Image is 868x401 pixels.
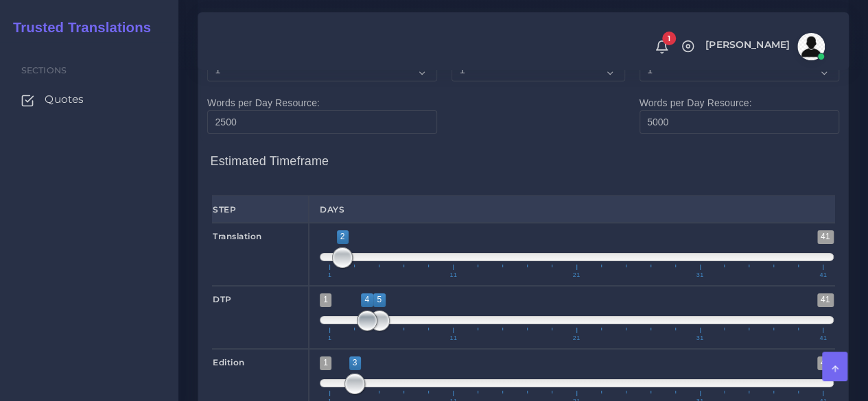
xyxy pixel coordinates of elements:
[817,293,834,306] span: 41
[817,230,834,243] span: 41
[447,272,459,278] span: 11
[320,204,344,215] strong: Days
[662,32,676,45] span: 1
[10,85,168,114] a: Quotes
[373,293,385,306] span: 5
[571,272,583,278] span: 21
[817,272,829,278] span: 41
[571,335,583,341] span: 21
[817,356,834,369] span: 41
[3,16,151,39] a: Trusted Translations
[361,293,373,306] span: 4
[650,39,674,54] a: 1
[326,272,334,278] span: 1
[213,357,245,367] strong: Edition
[213,204,236,215] strong: Step
[349,356,361,369] span: 3
[632,36,847,141] td: Resources: Words per Day Resource:
[45,92,84,107] span: Quotes
[694,335,705,341] span: 31
[326,335,334,341] span: 1
[694,272,705,278] span: 31
[213,231,262,241] strong: Translation
[213,294,232,304] strong: DTP
[445,36,632,141] td: Resources:
[447,335,459,341] span: 11
[705,40,790,49] span: [PERSON_NAME]
[337,230,349,243] span: 2
[211,141,836,169] h4: Estimated Timeframe
[320,356,331,369] span: 1
[797,33,825,60] img: avatar
[200,36,445,141] td: Resources: Words per Day Resource:
[21,65,67,75] span: Sections
[817,335,829,341] span: 41
[3,19,151,36] h2: Trusted Translations
[699,33,830,60] a: [PERSON_NAME]avatar
[320,293,331,306] span: 1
